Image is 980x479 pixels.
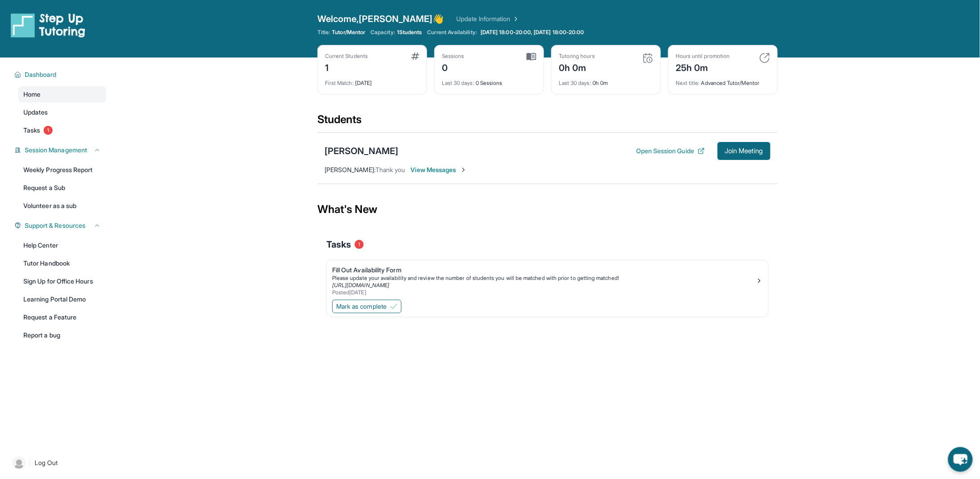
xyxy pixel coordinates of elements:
span: First Match : [325,80,354,86]
a: Learning Portal Demo [18,291,106,307]
span: [PERSON_NAME] : [325,166,375,173]
div: 25h 0m [676,60,730,74]
span: Support & Resources [25,221,85,230]
img: logo [11,13,85,38]
span: 1 [355,240,364,249]
div: [PERSON_NAME] [325,145,398,157]
span: [DATE] 18:00-20:00, [DATE] 18:00-20:00 [481,29,584,36]
span: Join Meeting [725,148,763,154]
span: Next title : [676,80,700,86]
span: Tasks [326,238,351,251]
div: 0 [442,60,464,74]
a: Request a Feature [18,309,106,325]
span: View Messages [411,165,467,174]
span: Last 30 days : [442,80,474,86]
span: Current Availability: [428,29,477,36]
span: Home [23,90,40,99]
span: 1 Students [397,29,422,36]
a: Tasks1 [18,122,106,138]
div: Tutoring hours [559,53,595,60]
div: What's New [317,190,778,229]
button: chat-button [948,447,973,472]
span: Dashboard [25,70,57,79]
div: Posted [DATE] [332,289,756,296]
div: Sessions [442,53,464,60]
a: Tutor Handbook [18,255,106,271]
div: Advanced Tutor/Mentor [676,74,770,87]
a: Sign Up for Office Hours [18,273,106,289]
span: Thank you [375,166,405,173]
img: card [526,53,536,61]
img: Chevron Right [511,14,520,23]
span: Title: [317,29,330,36]
button: Join Meeting [717,142,771,160]
button: Session Management [21,146,101,155]
a: Home [18,86,106,102]
img: user-img [13,457,25,469]
a: Weekly Progress Report [18,162,106,178]
a: Report a bug [18,327,106,343]
img: card [411,53,419,60]
a: [URL][DOMAIN_NAME] [332,282,389,288]
span: Updates [23,108,48,117]
div: Students [317,112,778,132]
a: Fill Out Availability FormPlease update your availability and review the number of students you w... [327,260,768,298]
button: Support & Resources [21,221,101,230]
button: Open Session Guide [636,146,705,155]
span: Tutor/Mentor [332,29,365,36]
div: 0 Sessions [442,74,536,87]
div: 1 [325,60,368,74]
button: Mark as complete [332,300,401,313]
div: 0h 0m [559,60,595,74]
div: 0h 0m [559,74,653,87]
button: Dashboard [21,70,101,79]
a: |Log Out [9,453,106,473]
div: Current Students [325,53,368,60]
a: Updates [18,104,106,120]
span: 1 [44,126,53,135]
div: [DATE] [325,74,419,87]
div: Please update your availability and review the number of students you will be matched with prior ... [332,275,756,282]
span: Last 30 days : [559,80,591,86]
span: Tasks [23,126,40,135]
img: Chevron-Right [460,166,467,173]
img: card [759,53,770,63]
span: Capacity: [370,29,395,36]
a: Request a Sub [18,180,106,196]
a: Volunteer as a sub [18,198,106,214]
a: [DATE] 18:00-20:00, [DATE] 18:00-20:00 [479,29,586,36]
img: card [642,53,653,63]
div: Hours until promotion [676,53,730,60]
span: | [29,457,31,468]
img: Mark as complete [390,303,397,310]
span: Welcome, [PERSON_NAME] 👋 [317,13,444,25]
div: Fill Out Availability Form [332,266,756,275]
a: Update Information [457,14,520,23]
span: Mark as complete [336,302,387,311]
a: Help Center [18,237,106,253]
span: Session Management [25,146,87,155]
span: Log Out [35,458,58,467]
